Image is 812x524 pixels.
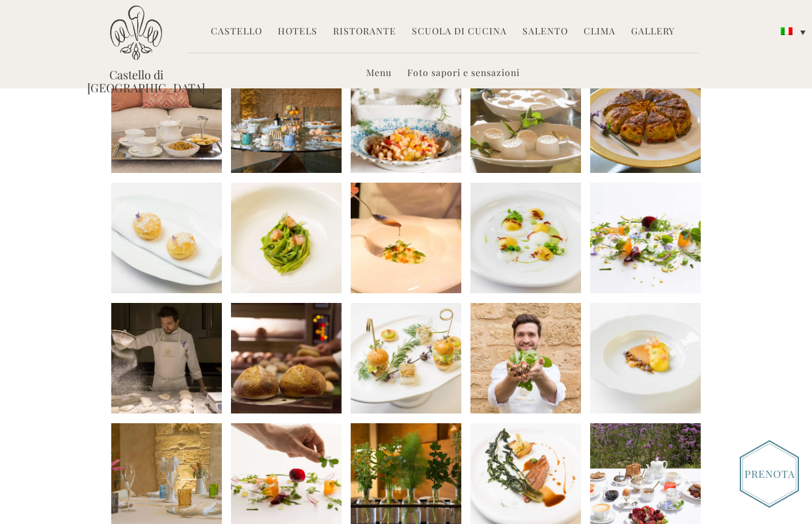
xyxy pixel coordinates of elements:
a: Menu [366,66,392,81]
a: Salento [522,25,568,40]
a: Hotels [278,25,318,40]
img: Castello di Ugento [110,5,162,60]
a: Clima [584,25,616,40]
a: Castello [211,25,262,40]
a: Castello di [GEOGRAPHIC_DATA] [87,68,185,94]
a: Ristorante [333,25,396,40]
a: Foto sapori e sensazioni [407,66,520,81]
img: Italiano [781,27,792,35]
a: Scuola di Cucina [412,25,507,40]
img: Book_Button_Italian.png [740,440,799,508]
a: Gallery [631,25,675,40]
